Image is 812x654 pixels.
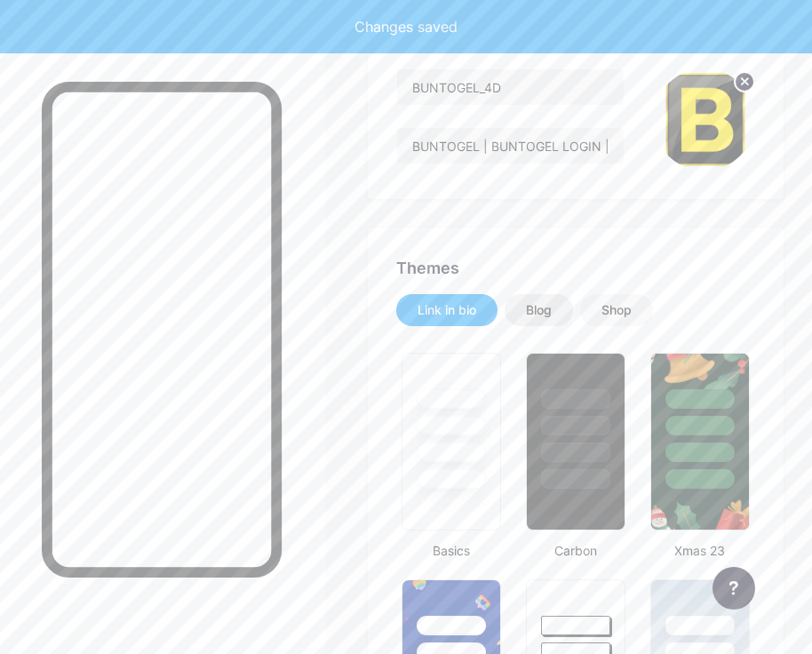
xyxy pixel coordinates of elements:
[526,301,552,319] div: Blog
[354,16,458,37] div: Changes saved
[397,128,624,163] input: Bio
[601,301,632,319] div: Shop
[418,301,476,319] div: Link in bio
[396,541,506,560] div: Basics
[397,69,624,105] input: Name
[645,541,755,560] div: Xmas 23
[396,256,755,280] div: Themes
[521,541,631,560] div: Carbon
[653,68,755,171] img: buntogel_4d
